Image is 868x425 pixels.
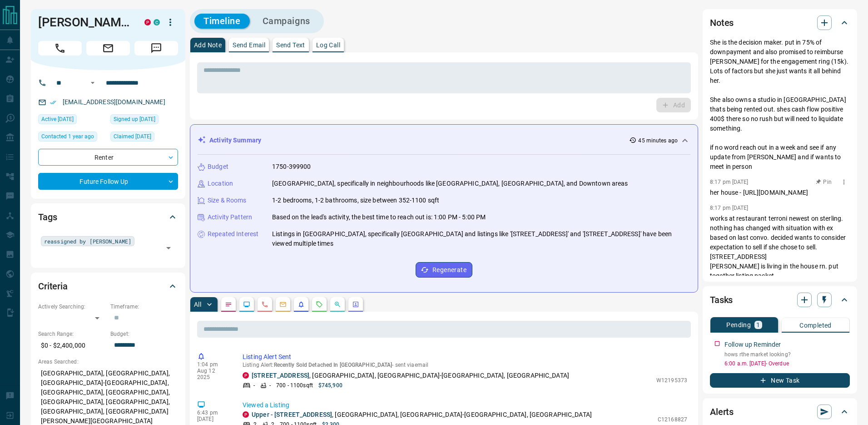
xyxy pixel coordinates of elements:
[154,19,160,25] div: condos.ca
[38,132,106,144] div: Sat May 18 2024
[208,212,252,222] p: Activity Pattern
[724,350,850,359] p: hows rthe market looking?
[416,262,472,278] button: Regenerate
[272,179,628,188] p: [GEOGRAPHIC_DATA], specifically in neighbourhoods like [GEOGRAPHIC_DATA], [GEOGRAPHIC_DATA], and ...
[274,362,392,368] span: Recently Sold Detached In [GEOGRAPHIC_DATA]
[272,162,311,172] p: 1750-399900
[316,301,323,308] svg: Requests
[279,301,287,308] svg: Emails
[272,196,439,205] p: 1-2 bedrooms, 1-2 bathrooms, size between 352-1100 sqft
[710,405,734,419] h2: Alerts
[194,42,222,48] p: Add Note
[710,12,850,34] div: Notes
[724,359,850,368] p: 6:00 a.m. [DATE] - Overdue
[252,372,309,379] a: [STREET_ADDRESS]
[208,196,247,205] p: Size & Rooms
[298,301,305,308] svg: Listing Alerts
[38,279,68,293] h2: Criteria
[197,410,229,416] p: 6:43 pm
[38,15,131,30] h1: [PERSON_NAME]
[710,289,850,311] div: Tasks
[243,301,250,308] svg: Lead Browsing Activity
[209,136,261,145] p: Activity Summary
[197,416,229,422] p: [DATE]
[194,301,201,308] p: All
[197,368,229,380] p: Aug 12 2025
[261,301,268,308] svg: Calls
[208,179,233,188] p: Location
[144,19,151,25] div: property.ca
[38,330,106,338] p: Search Range:
[110,132,178,144] div: Thu Aug 17 2023
[316,42,340,48] p: Log Call
[243,400,687,410] p: Viewed a Listing
[233,42,265,48] p: Send Email
[243,362,687,368] p: Listing Alert : - sent via email
[243,352,687,362] p: Listing Alert Sent
[710,188,850,197] p: her house - [URL][DOMAIN_NAME]
[638,137,678,145] p: 45 minutes ago
[710,401,850,423] div: Alerts
[658,415,687,424] p: C12168827
[50,99,56,106] svg: Email Verified
[38,206,178,228] div: Tags
[710,214,850,281] p: works at restaurant terroni newest on sterling. nothing has changed with situation with ex based ...
[162,242,175,254] button: Open
[194,14,250,29] button: Timeline
[114,115,155,124] span: Signed up [DATE]
[318,381,342,390] p: $745,900
[253,381,255,390] p: -
[38,114,106,127] div: Sat Aug 09 2025
[110,330,178,338] p: Budget:
[726,322,751,328] p: Pending
[276,381,313,390] p: 700 - 1100 sqft
[811,178,837,186] button: Pin
[252,410,592,420] p: , [GEOGRAPHIC_DATA], [GEOGRAPHIC_DATA]-[GEOGRAPHIC_DATA], [GEOGRAPHIC_DATA]
[272,229,690,248] p: Listings in [GEOGRAPHIC_DATA], specifically [GEOGRAPHIC_DATA] and listings like '[STREET_ADDRESS]...
[38,149,178,166] div: Renter
[110,114,178,127] div: Sun Feb 25 2018
[44,237,131,246] span: reassigned by [PERSON_NAME]
[799,322,832,329] p: Completed
[656,376,687,385] p: W12195373
[225,301,232,308] svg: Notes
[87,77,98,88] button: Open
[243,411,249,418] div: property.ca
[38,338,106,353] p: $0 - $2,400,000
[710,179,749,185] p: 8:17 pm [DATE]
[252,411,332,418] a: Upper - [STREET_ADDRESS]
[276,42,305,48] p: Send Text
[724,340,781,349] p: Follow up Reminder
[134,41,178,56] span: Message
[86,41,130,56] span: Email
[41,132,94,141] span: Contacted 1 year ago
[253,14,319,29] button: Campaigns
[252,371,569,380] p: , [GEOGRAPHIC_DATA], [GEOGRAPHIC_DATA]-[GEOGRAPHIC_DATA], [GEOGRAPHIC_DATA]
[110,303,178,311] p: Timeframe:
[197,361,229,368] p: 1:04 pm
[38,210,57,224] h2: Tags
[38,303,106,311] p: Actively Searching:
[710,205,749,211] p: 8:17 pm [DATE]
[38,275,178,297] div: Criteria
[269,381,271,390] p: -
[756,322,760,328] p: 1
[208,229,258,239] p: Repeated Interest
[710,293,733,307] h2: Tasks
[272,212,486,222] p: Based on the lead's activity, the best time to reach out is: 1:00 PM - 5:00 PM
[198,132,690,149] div: Activity Summary45 minutes ago
[41,115,74,124] span: Active [DATE]
[114,132,151,141] span: Claimed [DATE]
[208,162,228,172] p: Budget
[710,373,850,388] button: New Task
[63,98,165,106] a: [EMAIL_ADDRESS][DOMAIN_NAME]
[334,301,341,308] svg: Opportunities
[710,15,734,30] h2: Notes
[38,358,178,366] p: Areas Searched:
[352,301,359,308] svg: Agent Actions
[38,41,82,56] span: Call
[38,173,178,190] div: Future Follow Up
[243,372,249,379] div: property.ca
